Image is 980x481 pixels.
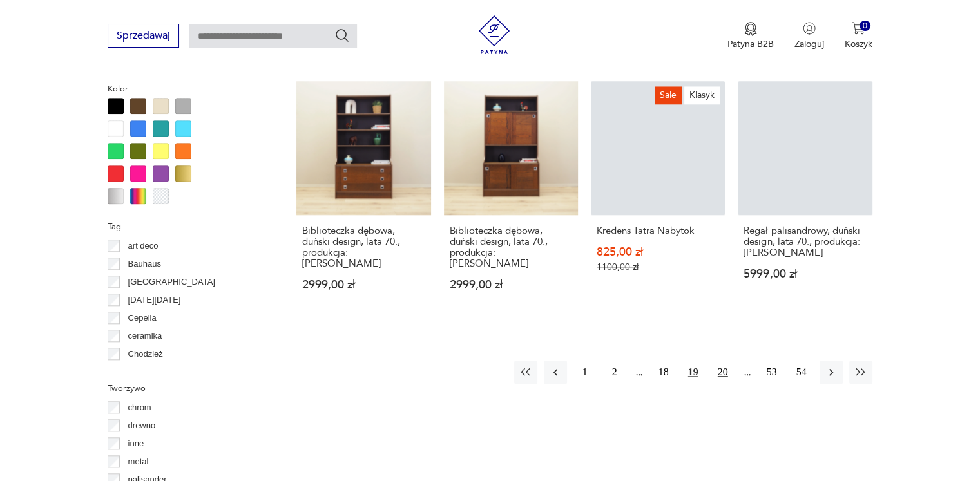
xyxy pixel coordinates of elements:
img: Ikonka użytkownika [803,22,816,35]
img: Ikona koszyka [852,22,865,35]
button: 54 [790,361,813,384]
h3: Regał palisandrowy, duński design, lata 70., produkcja: [PERSON_NAME] [744,225,866,258]
p: Cepelia [128,311,157,325]
p: Kolor [108,82,265,96]
p: ceramika [128,329,162,343]
h3: Biblioteczka dębowa, duński design, lata 70., produkcja: [PERSON_NAME] [450,225,572,269]
p: chrom [128,401,151,415]
a: Sprzedawaj [108,32,179,41]
p: [DATE][DATE] [128,293,181,307]
img: Patyna - sklep z meblami i dekoracjami vintage [475,15,514,54]
a: Regał palisandrowy, duński design, lata 70., produkcja: HundevadRegał palisandrowy, duński design... [738,81,872,316]
p: 2999,00 zł [302,279,425,290]
p: Tag [108,220,265,234]
p: 1100,00 zł [597,261,719,272]
h3: Kredens Tatra Nabytok [597,225,719,236]
h3: Biblioteczka dębowa, duński design, lata 70., produkcja: [PERSON_NAME] [302,225,425,269]
a: SaleKlasykKredens Tatra NabytokKredens Tatra Nabytok825,00 zł1100,00 zł [591,81,725,316]
p: drewno [128,419,156,433]
p: 825,00 zł [597,247,719,258]
p: Zaloguj [794,38,824,50]
button: Zaloguj [794,22,824,50]
button: Szukaj [334,28,350,43]
button: 19 [682,361,705,384]
p: Bauhaus [128,257,161,271]
button: 20 [711,361,735,384]
div: 0 [860,21,870,32]
a: Biblioteczka dębowa, duński design, lata 70., produkcja: DaniaBiblioteczka dębowa, duński design,... [296,81,430,316]
p: [GEOGRAPHIC_DATA] [128,275,215,289]
p: Chodzież [128,347,163,361]
a: Biblioteczka dębowa, duński design, lata 70., produkcja: DaniaBiblioteczka dębowa, duński design,... [444,81,578,316]
button: 0Koszyk [845,22,872,50]
p: 2999,00 zł [450,279,572,290]
a: Ikona medaluPatyna B2B [727,22,774,50]
button: Patyna B2B [727,22,774,50]
p: art deco [128,239,159,253]
button: 18 [652,361,675,384]
img: Ikona medalu [744,22,757,36]
button: 1 [573,361,597,384]
p: metal [128,455,149,469]
button: 53 [760,361,783,384]
p: Tworzywo [108,381,265,395]
p: inne [128,437,144,451]
button: Sprzedawaj [108,24,179,48]
p: Ćmielów [128,365,160,379]
p: Patyna B2B [727,38,774,50]
p: 5999,00 zł [744,269,866,279]
button: 2 [603,361,626,384]
p: Koszyk [845,38,872,50]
